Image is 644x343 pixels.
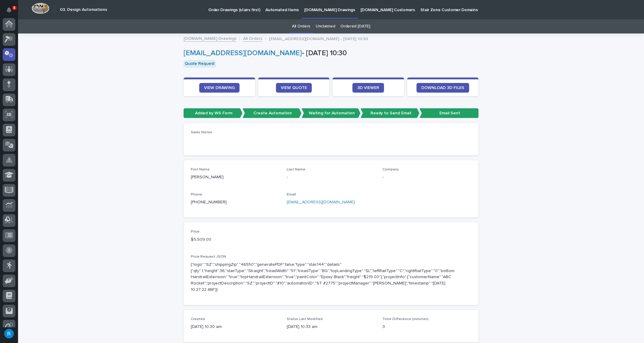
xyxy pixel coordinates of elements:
[191,168,210,171] span: First Name
[191,193,202,196] span: Phone
[287,324,376,330] p: [DATE] 10:33 am
[199,83,240,93] a: VIEW DRAWING
[352,83,384,93] a: 3D VIEWER
[191,200,227,204] a: [PHONE_NUMBER]
[302,108,361,118] p: Waiting for Automation
[191,230,200,233] span: Price
[276,83,312,93] a: VIEW QUOTE
[382,174,471,180] p: -
[416,83,469,93] a: DOWNLOAD 3D FILES
[287,200,355,204] a: [EMAIL_ADDRESS][DOMAIN_NAME]
[184,35,237,42] a: [DOMAIN_NAME] Drawings
[420,108,478,118] p: Email Sent
[243,108,302,118] p: Create Automation
[191,237,280,243] p: $ 5,509.00
[287,193,296,196] span: Email
[191,262,457,293] p: {"logo":"SZ","shippingZip":"46550","generatePDF":false,"type":"stair144","details":{"qty":1,"heig...
[269,35,368,42] p: [EMAIL_ADDRESS][DOMAIN_NAME] - [DATE] 10:30
[243,35,262,42] a: All Orders
[357,86,379,90] span: 3D VIEWER
[3,327,15,340] button: users-avatar
[3,4,15,16] button: Notifications
[191,131,212,134] span: Sales Notes
[421,86,464,90] span: DOWNLOAD 3D FILES
[191,324,280,330] p: [DATE] 10:30 am
[184,60,216,68] div: Quote Request
[382,317,429,321] span: Time Difference (minutes)
[287,168,305,171] span: Last Name
[361,108,420,118] p: Ready to Send Email
[287,317,323,321] span: Status Last Modified
[204,86,235,90] span: VIEW DRAWING
[191,317,205,321] span: Created
[191,255,226,259] span: Price Request JSON
[287,174,376,180] p: -
[184,49,476,58] p: - [DATE] 10:30
[8,7,15,17] div: Notifications8
[316,19,335,33] a: Unclaimed
[184,49,302,57] a: [EMAIL_ADDRESS][DOMAIN_NAME]
[281,86,307,90] span: VIEW QUOTE
[382,168,399,171] span: Company
[292,19,310,33] a: All Orders
[13,6,15,10] p: 8
[32,3,49,14] img: Workspace Logo
[382,324,471,330] p: 3
[60,7,107,12] h2: 03. Design Automations
[191,174,280,180] p: [PERSON_NAME]
[340,19,370,33] a: Ordered [DATE]
[184,108,243,118] p: Added by WS Form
